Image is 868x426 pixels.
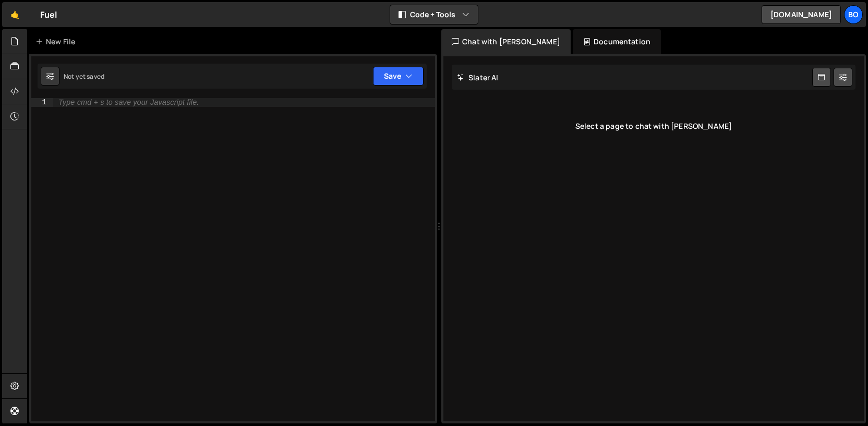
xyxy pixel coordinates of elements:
div: Type cmd + s to save your Javascript file. [58,99,199,106]
a: 🤙 [2,2,28,27]
div: Chat with [PERSON_NAME] [441,29,571,54]
div: Documentation [573,29,661,54]
a: [DOMAIN_NAME] [762,5,841,24]
button: Code + Tools [390,5,478,24]
button: Save [373,67,424,86]
div: Not yet saved [64,72,104,81]
h2: Slater AI [457,72,499,82]
div: New File [35,36,79,47]
div: 1 [31,98,53,107]
div: Select a page to chat with [PERSON_NAME] [452,105,855,147]
a: Bo [844,5,863,24]
div: Fuel [40,8,57,21]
